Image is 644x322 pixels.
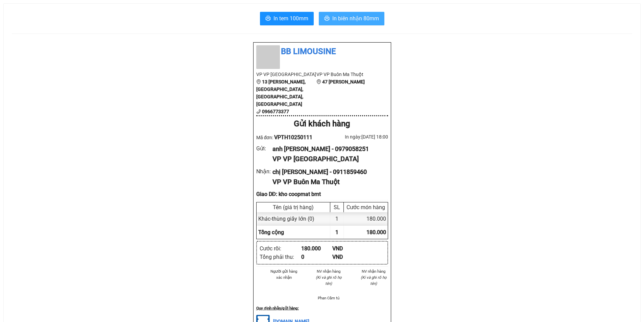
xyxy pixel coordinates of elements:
[256,79,306,107] b: 13 [PERSON_NAME], [GEOGRAPHIC_DATA], [GEOGRAPHIC_DATA], [GEOGRAPHIC_DATA]
[272,154,382,164] div: VP VP [GEOGRAPHIC_DATA]
[256,167,273,176] div: Nhận :
[332,14,379,23] span: In biên nhận 80mm
[316,71,377,78] li: VP VP Buôn Ma Thuột
[258,216,314,222] span: Khác - thùng giấy lớn (0)
[256,79,261,84] span: environment
[258,204,328,210] div: Tên (giá trị hàng)
[322,79,365,84] b: 47 [PERSON_NAME]
[256,144,273,153] div: Gửi :
[274,134,312,141] span: VPTH10250111
[260,12,314,25] button: printerIn tem 100mm
[260,253,301,261] div: Tổng phải thu :
[330,212,344,225] div: 1
[361,275,387,286] i: (Kí và ghi rõ họ tên)
[332,253,364,261] div: VND
[314,295,343,301] li: Phan Cẩm tú
[256,109,261,114] span: phone
[256,305,388,311] div: Quy định nhận/gửi hàng :
[319,12,384,25] button: printerIn biên nhận 80mm
[314,268,343,274] li: NV nhận hàng
[345,204,386,210] div: Cước món hàng
[262,109,289,114] b: 0966773377
[260,244,301,253] div: Cước rồi :
[256,71,317,78] li: VP VP [GEOGRAPHIC_DATA]
[359,268,388,274] li: NV nhận hàng
[265,16,271,22] span: printer
[301,253,333,261] div: 0
[256,190,388,198] div: Giao DĐ: kho coopmat bmt
[324,16,330,22] span: printer
[322,133,388,141] div: In ngày: [DATE] 18:00
[335,229,338,236] span: 1
[273,14,308,23] span: In tem 100mm
[256,118,388,130] div: Gửi khách hàng
[332,244,364,253] div: VND
[270,268,299,280] li: Người gửi hàng xác nhận
[316,275,342,286] i: (Kí và ghi rõ họ tên)
[316,79,321,84] span: environment
[272,177,382,187] div: VP VP Buôn Ma Thuột
[366,229,386,236] span: 180.000
[258,229,284,236] span: Tổng cộng
[301,244,333,253] div: 180.000
[344,212,388,225] div: 180.000
[272,167,382,177] div: chị [PERSON_NAME] - 0911859460
[256,133,322,142] div: Mã đơn:
[256,45,388,58] li: BB Limousine
[272,144,382,154] div: anh [PERSON_NAME] - 0979058251
[332,204,342,210] div: SL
